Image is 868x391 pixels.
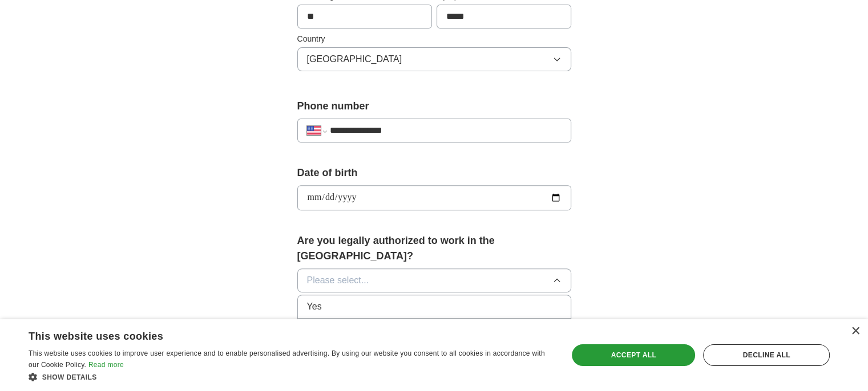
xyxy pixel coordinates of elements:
[307,52,402,66] span: [GEOGRAPHIC_DATA]
[88,361,124,369] a: Read more, opens a new window
[297,99,571,114] label: Phone number
[572,344,695,366] div: Accept all
[703,344,830,366] div: Decline all
[297,165,571,181] label: Date of birth
[297,47,571,71] button: [GEOGRAPHIC_DATA]
[297,233,571,264] label: Are you legally authorized to work in the [GEOGRAPHIC_DATA]?
[297,33,571,45] label: Country
[29,371,552,382] div: Show details
[307,300,322,313] span: Yes
[29,349,545,369] span: This website uses cookies to improve user experience and to enable personalised advertising. By u...
[307,274,369,287] span: Please select...
[297,268,571,292] button: Please select...
[42,373,97,381] span: Show details
[851,327,859,336] div: Close
[29,326,523,343] div: This website uses cookies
